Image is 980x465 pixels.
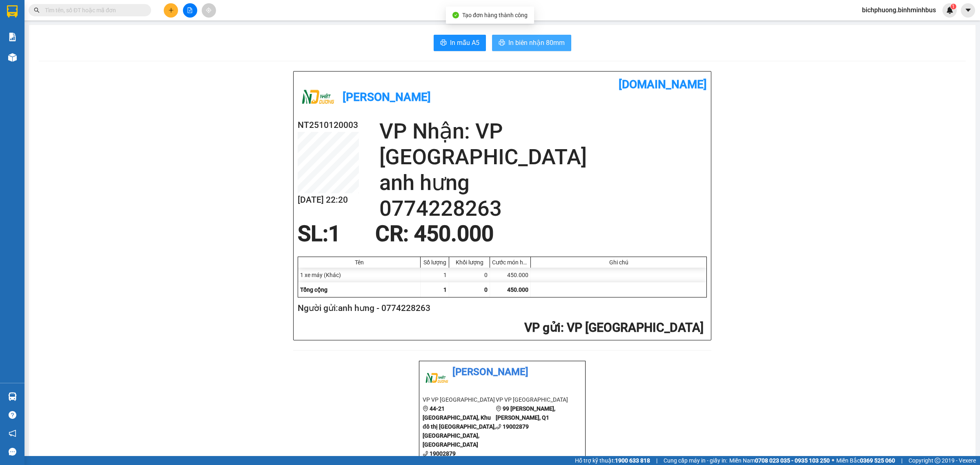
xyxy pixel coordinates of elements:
[508,38,565,48] span: In biên nhận 80mm
[423,405,496,448] b: 44-21 [GEOGRAPHIC_DATA], Khu đô thị [GEOGRAPHIC_DATA], [GEOGRAPHIC_DATA], [GEOGRAPHIC_DATA]
[423,406,428,411] span: environment
[298,78,339,118] img: logo.jpg
[961,3,975,18] button: caret-down
[298,302,704,315] h2: Người gửi: anh hưng - 0774228263
[490,268,531,282] div: 450.000
[34,7,40,13] span: search
[952,4,955,9] span: 1
[8,392,17,401] img: warehouse-icon
[451,259,488,266] div: Khối lượng
[298,193,359,207] h2: [DATE] 22:20
[298,268,421,282] div: 1 xe máy (Khác)
[462,12,528,18] span: Tạo đơn hàng thành công
[298,118,359,132] h2: NT2510120003
[860,457,895,464] strong: 0369 525 060
[8,53,17,62] img: warehouse-icon
[619,78,707,91] b: [DOMAIN_NAME]
[484,286,488,293] span: 0
[300,286,327,293] span: Tổng cộng
[328,221,341,246] span: 1
[656,456,657,465] span: |
[423,364,451,393] img: logo.jpg
[503,423,529,430] b: 19002879
[496,406,501,411] span: environment
[421,268,449,282] div: 1
[729,456,830,465] span: Miền Nam
[496,395,569,404] li: VP VP [GEOGRAPHIC_DATA]
[615,457,650,464] strong: 1900 633 818
[343,90,431,104] b: [PERSON_NAME]
[379,118,707,170] h2: VP Nhận: VP [GEOGRAPHIC_DATA]
[379,196,707,221] h2: 0774228263
[664,456,727,465] span: Cung cấp máy in - giấy in:
[496,405,555,421] b: 99 [PERSON_NAME], [PERSON_NAME], Q1
[298,221,328,246] span: SL:
[187,7,193,13] span: file-add
[533,259,704,266] div: Ghi chú
[375,221,494,246] span: CR : 450.000
[298,320,704,336] h2: : VP [GEOGRAPHIC_DATA]
[935,458,940,463] span: copyright
[423,364,582,380] li: [PERSON_NAME]
[492,35,571,51] button: printerIn biên nhận 80mm
[379,170,707,196] h2: anh hưng
[964,7,972,14] span: caret-down
[452,12,459,18] span: check-circle
[423,395,496,404] li: VP VP [GEOGRAPHIC_DATA]
[183,3,197,18] button: file-add
[855,5,942,15] span: bichphuong.binhminhbus
[496,424,501,429] span: phone
[755,457,830,464] strong: 0708 023 035 - 0935 103 250
[443,286,447,293] span: 1
[951,4,956,9] sup: 1
[450,38,479,48] span: In mẫu A5
[206,7,212,13] span: aim
[499,39,505,47] span: printer
[423,451,428,456] span: phone
[7,5,18,18] img: logo-vxr
[832,459,834,462] span: ⚪️
[946,7,953,14] img: icon-new-feature
[836,456,895,465] span: Miền Bắc
[164,3,178,18] button: plus
[575,456,650,465] span: Hỗ trợ kỹ thuật:
[524,320,561,335] span: VP gửi
[4,47,66,61] h2: NT2510120002
[449,268,490,282] div: 0
[49,19,138,33] b: [PERSON_NAME]
[440,39,447,47] span: printer
[202,3,216,18] button: aim
[300,259,418,266] div: Tên
[507,286,528,293] span: 450.000
[4,7,45,47] img: logo.jpg
[423,259,447,266] div: Số lượng
[492,259,528,266] div: Cước món hàng
[9,411,16,419] span: question-circle
[9,429,16,437] span: notification
[430,450,456,457] b: 19002879
[8,33,17,41] img: solution-icon
[46,47,212,99] h2: VP Nhận: VP [GEOGRAPHIC_DATA]
[434,35,486,51] button: printerIn mẫu A5
[9,448,16,456] span: message
[45,6,141,15] input: Tìm tên, số ĐT hoặc mã đơn
[901,456,902,465] span: |
[168,7,174,13] span: plus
